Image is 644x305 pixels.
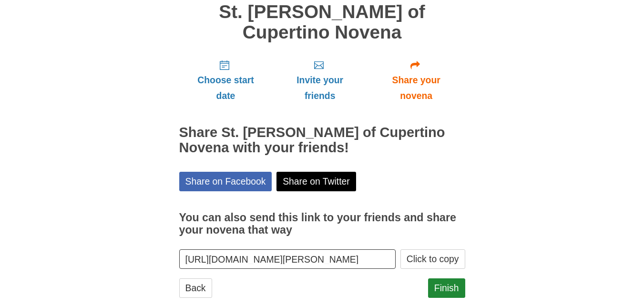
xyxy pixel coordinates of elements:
h3: You can also send this link to your friends and share your novena that way [179,212,465,236]
a: Invite your friends [272,52,367,108]
a: Finish [428,278,465,298]
span: Invite your friends [282,72,358,104]
a: Share your novena [368,52,465,108]
h1: St. [PERSON_NAME] of Cupertino Novena [179,2,465,42]
button: Click to copy [400,249,465,269]
a: Choose start date [179,52,273,108]
span: Choose start date [189,72,263,104]
span: Share your novena [377,72,456,104]
a: Share on Twitter [276,172,356,191]
h2: Share St. [PERSON_NAME] of Cupertino Novena with your friends! [179,125,465,156]
a: Share on Facebook [179,172,272,191]
a: Back [179,278,212,298]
